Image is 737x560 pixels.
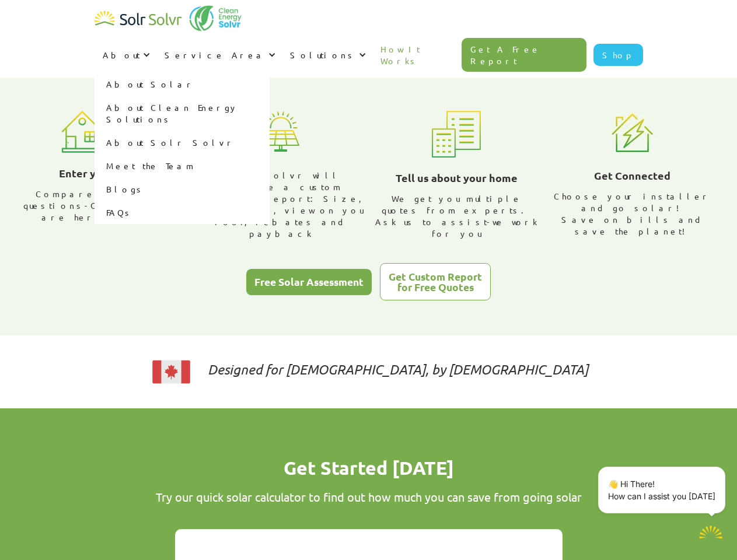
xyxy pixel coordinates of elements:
[95,131,270,154] a: About Solr Solvr
[696,519,725,548] img: 1702586718.png
[103,49,140,61] div: About
[254,276,364,287] div: Free Solar Assessment
[246,269,372,295] a: Free Solar Assessment
[95,72,270,224] nav: About
[593,44,643,66] a: Shop
[165,49,266,61] div: Service Area
[197,169,364,239] div: Solr Solvr will provide a custom planning report: Size, cost range, view on you roof, rebates and...
[95,72,270,96] a: About Solar
[95,201,270,224] a: FAQs
[95,154,270,177] a: Meet the Team
[208,363,588,375] p: Designed for [DEMOGRAPHIC_DATA], by [DEMOGRAPHIC_DATA]
[59,164,151,182] h3: Enter your details
[282,37,372,72] div: Solutions
[696,519,725,548] button: Open chatbot widget
[549,190,716,237] div: Choose your installer and go solar! Save on bills and save the planet!
[95,96,270,131] a: About Clean Energy Solutions
[95,37,156,72] div: About
[372,32,462,78] a: How It Works
[95,177,270,201] a: Blogs
[608,478,715,502] p: 👋 Hi There! How can I assist you [DATE]
[594,167,670,184] h3: Get Connected
[380,263,491,300] a: Get Custom Reportfor Free Quotes
[118,455,620,481] h1: Get Started [DATE]
[462,38,586,72] a: Get A Free Report
[373,192,540,239] div: We get you multiple quotes from experts. Ask us to assist-we work for you
[396,169,518,187] h3: Tell us about your home
[290,49,356,61] div: Solutions
[22,188,188,223] div: Compare quotes, ask questions-Our advisors are here to help.
[389,271,482,292] div: Get Custom Report for Free Quotes
[156,37,282,72] div: Service Area
[118,490,620,504] div: Try our quick solar calculator to find out how much you can save from going solar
